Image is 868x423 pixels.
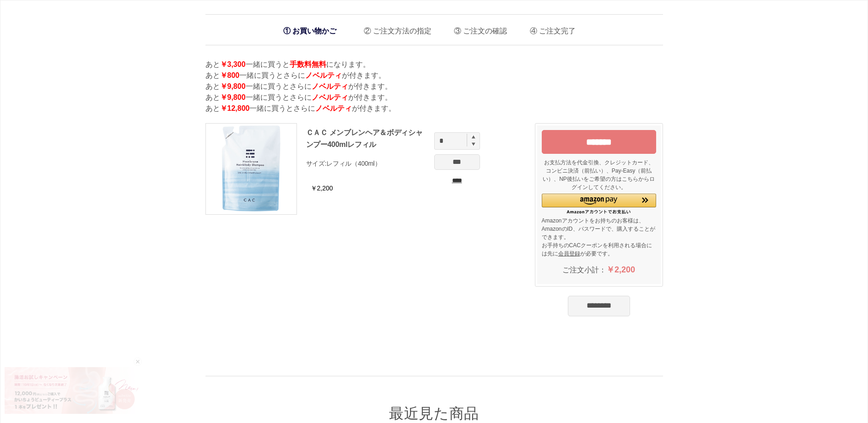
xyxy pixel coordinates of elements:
span: ￥12,800 [220,104,250,112]
div: Amazon Pay - Amazonアカウントをお使いください [542,194,656,214]
p: あと 一緒に買うとさらに が付きます。 [205,92,663,103]
span: 手数料無料 [290,60,326,68]
p: あと 一緒に買うとさらに が付きます。 [205,103,663,114]
p: サイズ: [306,159,430,168]
span: ノベルティ [315,104,352,112]
li: ご注文の確認 [447,19,507,38]
p: あと 一緒に買うとさらに が付きます。 [205,81,663,92]
img: spinminus.gif [472,142,475,146]
span: ￥2,200 [606,265,635,274]
p: Amazonアカウントをお持ちのお客様は、AmazonのID、パスワードで、購入することができます。 お手持ちのCACクーポンを利用される場合には先に が必要です。 [542,217,656,258]
div: ご注文小計： [542,260,656,280]
span: ￥3,300 [220,60,246,68]
span: レフィル（400ml） [326,160,381,167]
li: ご注文方法の指定 [357,19,431,38]
li: ご注文完了 [523,19,576,38]
p: あと 一緒に買うとさらに が付きます。 [205,70,663,81]
p: あと 一緒に買うと になります。 [205,59,663,70]
p: お支払方法を代金引換、クレジットカード、コンビニ決済（前払い）、Pay-Easy（前払い）、NP後払いをご希望の方はこちらからログインしてください。 [542,158,656,191]
span: ノベルティ [312,93,348,101]
a: 会員登録 [558,250,580,257]
li: お買い物かご [279,22,341,40]
img: spinplus.gif [472,135,475,139]
span: ￥9,800 [220,82,246,90]
span: ￥9,800 [220,93,246,101]
a: ＣＡＣ メンブレンヘア＆ボディシャンプー400mlレフィル [306,129,423,148]
span: ノベルティ [312,82,348,90]
span: ￥800 [220,71,240,79]
img: ＣＡＣ メンブレンヘア＆ボディシャンプー400mlレフィル [206,124,297,214]
span: ノベルティ [305,71,342,79]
